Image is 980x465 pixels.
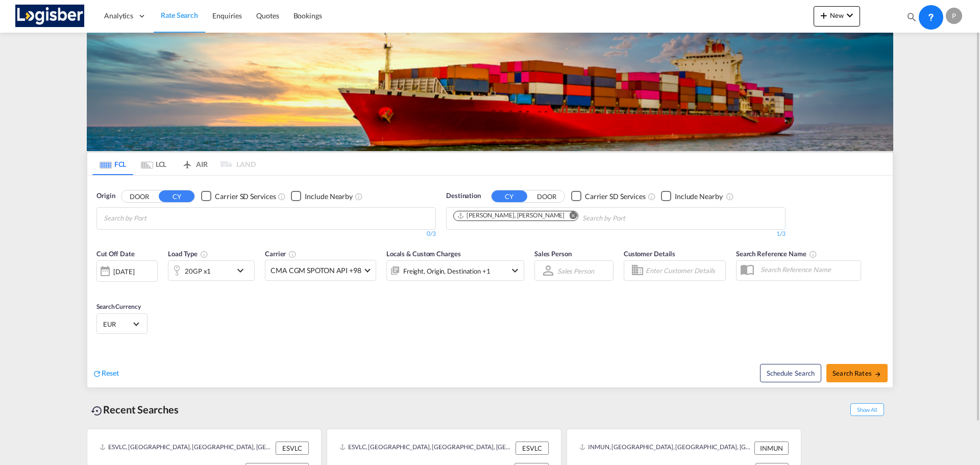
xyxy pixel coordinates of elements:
[355,192,363,201] md-icon: Unchecked: Ignores neighbouring ports when fetching rates.Checked : Includes neighbouring ports w...
[103,320,132,329] span: EUR
[96,303,141,310] span: Search Currency
[675,191,723,202] div: Include Nearby
[760,364,821,382] button: Note: By default Schedule search will only considerorigin ports, destination ports and cut off da...
[201,191,276,202] md-checkbox: Checkbox No Ink
[754,442,789,455] div: INMUN
[305,191,353,202] div: Include Nearby
[755,262,861,277] input: Search Reference Name
[168,250,208,258] span: Load Type
[200,250,208,258] md-icon: icon-information-outline
[288,250,297,258] md-icon: The selected Trucker/Carrierwill be displayed in the rate results If the rates are from another f...
[832,369,881,377] span: Search Rates
[457,211,567,220] div: Press delete to remove this chip.
[161,11,198,19] span: Rate Search
[646,263,722,278] input: Enter Customer Details
[648,192,656,201] md-icon: Unchecked: Search for CY (Container Yard) services for all selected carriers.Checked : Search for...
[256,11,279,20] span: Quotes
[168,260,255,281] div: 20GP x1icon-chevron-down
[818,9,830,21] md-icon: icon-plus 400-fg
[278,192,286,201] md-icon: Unchecked: Search for CY (Container Yard) services for all selected carriers.Checked : Search for...
[516,442,549,455] div: ESVLC
[386,260,524,281] div: Freight Origin Destination Factory Stuffingicon-chevron-down
[818,11,856,19] span: New
[562,211,578,222] button: Remove
[579,442,752,455] div: INMUN, Mundra, India, Indian Subcontinent, Asia Pacific
[113,267,134,276] div: [DATE]
[87,176,893,387] div: OriginDOOR CY Checkbox No InkUnchecked: Search for CY (Container Yard) services for all selected ...
[91,405,103,417] md-icon: icon-backup-restore
[556,263,595,278] md-select: Sales Person
[104,11,133,21] span: Analytics
[174,153,215,175] md-tab-item: AIR
[96,260,158,282] div: [DATE]
[185,264,211,278] div: 20GP x1
[492,190,527,202] button: CY
[102,369,119,377] span: Reset
[215,191,276,202] div: Carrier SD Services
[133,153,174,175] md-tab-item: LCL
[571,191,646,202] md-checkbox: Checkbox No Ink
[96,230,436,238] div: 0/3
[92,368,119,379] div: icon-refreshReset
[265,250,297,258] span: Carrier
[87,33,893,151] img: LCL+%26+FCL+BACKGROUND.png
[906,11,917,27] div: icon-magnify
[403,264,491,278] div: Freight Origin Destination Factory Stuffing
[104,210,201,227] input: Chips input.
[809,250,817,258] md-icon: Your search will be saved by the below given name
[212,11,242,20] span: Enquiries
[874,371,881,378] md-icon: icon-arrow-right
[946,8,962,24] div: P
[121,190,157,202] button: DOOR
[844,9,856,21] md-icon: icon-chevron-down
[582,210,679,227] input: Chips input.
[92,153,133,175] md-tab-item: FCL
[96,191,115,201] span: Origin
[585,191,646,202] div: Carrier SD Services
[446,230,786,238] div: 1/3
[96,250,135,258] span: Cut Off Date
[386,250,461,258] span: Locals & Custom Charges
[293,11,322,20] span: Bookings
[92,153,256,175] md-pagination-wrapper: Use the left and right arrow keys to navigate between tabs
[726,192,734,201] md-icon: Unchecked: Ignores neighbouring ports when fetching rates.Checked : Includes neighbouring ports w...
[339,442,513,455] div: ESVLC, Valencia, Spain, Southern Europe, Europe
[509,264,521,277] md-icon: icon-chevron-down
[271,265,361,276] span: CMA CGM SPOTON API +98
[96,281,104,295] md-datepicker: Select
[102,208,205,227] md-chips-wrap: Chips container with autocompletion. Enter the text area, type text to search, and then use the u...
[446,191,481,201] span: Destination
[850,403,884,416] span: Show All
[159,190,194,202] button: CY
[529,190,565,202] button: DOOR
[534,250,572,258] span: Sales Person
[624,250,675,258] span: Customer Details
[87,398,183,421] div: Recent Searches
[92,369,102,378] md-icon: icon-refresh
[181,158,193,166] md-icon: icon-airplane
[661,191,723,202] md-checkbox: Checkbox No Ink
[826,364,888,382] button: Search Ratesicon-arrow-right
[814,6,860,27] button: icon-plus 400-fgNewicon-chevron-down
[15,5,84,28] img: d7a75e507efd11eebffa5922d020a472.png
[100,442,273,455] div: ESVLC, Valencia, Spain, Southern Europe, Europe
[234,264,252,277] md-icon: icon-chevron-down
[276,442,309,455] div: ESVLC
[102,316,142,331] md-select: Select Currency: € EUREuro
[906,11,917,22] md-icon: icon-magnify
[452,208,683,227] md-chips-wrap: Chips container. Use arrow keys to select chips.
[457,211,565,220] div: Manzanillo, DOMAN
[291,191,353,202] md-checkbox: Checkbox No Ink
[736,250,817,258] span: Search Reference Name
